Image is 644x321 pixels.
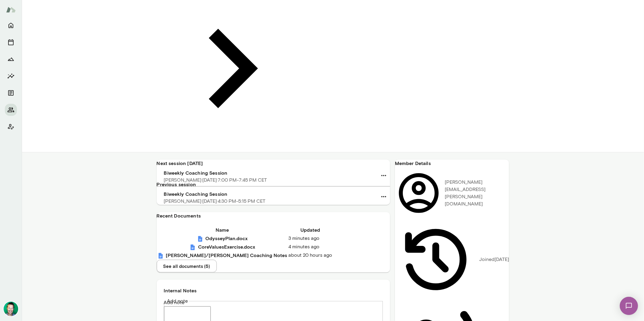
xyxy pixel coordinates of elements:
[5,53,17,65] button: Growth Plan
[5,36,17,48] button: Sessions
[157,181,390,188] h6: Previous session
[5,19,17,31] button: Home
[158,253,164,259] img: Mento
[164,176,267,184] p: [PERSON_NAME] · [DATE] · 7:00 PM-7:45 PM CET
[445,179,509,208] p: [PERSON_NAME][EMAIL_ADDRESS][PERSON_NAME][DOMAIN_NAME]
[288,226,333,234] th: Updated
[164,198,266,205] p: [PERSON_NAME] · [DATE] · 4:30 PM-5:15 PM CET
[157,226,288,234] th: Name
[157,260,217,272] button: See all documents (5)
[157,251,288,259] th: [PERSON_NAME]/[PERSON_NAME] Coaching Notes
[5,104,17,116] button: Members
[5,70,17,82] button: Insights
[164,299,383,306] label: Add note
[288,251,333,259] td: about 20 hours ago
[164,190,377,198] h6: Biweekly Coaching Session
[288,234,333,242] td: 3 minutes ago
[5,121,17,133] button: Client app
[4,302,18,316] img: Brian Lawrence
[6,4,16,15] img: Mento
[164,287,383,294] h6: Internal Notes
[288,243,333,251] td: 4 minutes ago
[197,236,203,242] img: Mento
[190,244,196,250] img: Mento
[157,234,288,242] th: OdysseyPlan.docx
[395,160,509,167] h6: Member Details
[157,160,390,167] h6: Next session [DATE]
[157,243,288,251] th: CoreValuesExercise.docx
[479,256,509,263] p: Joined [DATE]
[157,212,390,219] h6: Recent Documents
[5,87,17,99] button: Documents
[164,169,377,176] h6: Biweekly Coaching Session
